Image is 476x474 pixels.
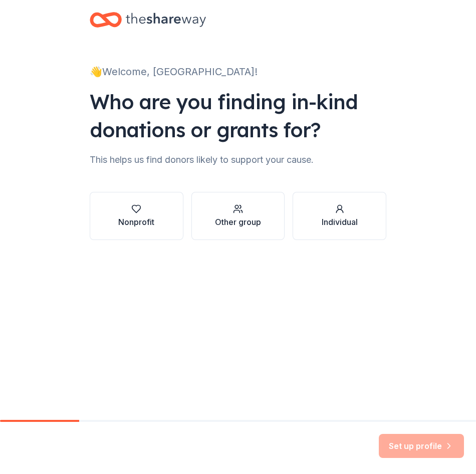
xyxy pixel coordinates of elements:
button: Nonprofit [90,192,183,240]
div: Nonprofit [118,216,154,228]
button: Other group [191,192,285,240]
div: Other group [215,216,261,228]
div: 👋 Welcome, [GEOGRAPHIC_DATA]! [90,64,386,80]
button: Individual [293,192,386,240]
div: This helps us find donors likely to support your cause. [90,152,386,168]
div: Who are you finding in-kind donations or grants for? [90,88,386,144]
div: Individual [322,216,358,228]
